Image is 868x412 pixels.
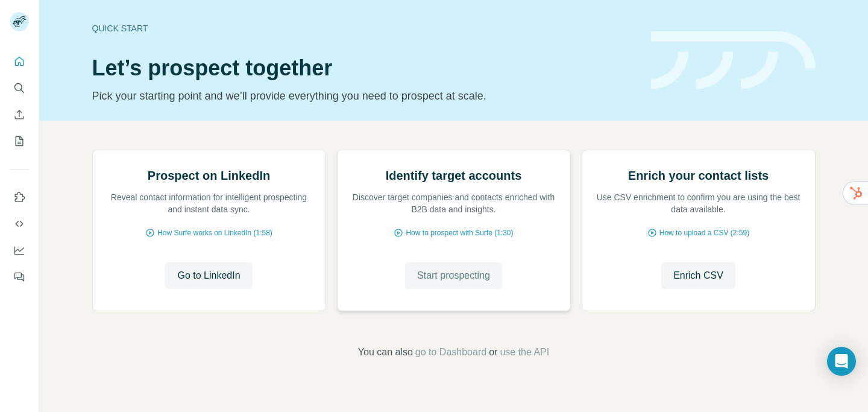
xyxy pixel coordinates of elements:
button: Dashboard [10,239,29,261]
h1: Let’s prospect together [92,56,637,80]
button: Feedback [10,266,29,288]
button: go to Dashboard [415,345,486,360]
button: use the API [500,345,549,360]
button: Search [10,77,29,99]
div: Quick start [92,22,637,34]
img: banner [651,31,816,90]
button: My lists [10,130,29,152]
button: Use Surfe API [10,213,29,235]
span: You can also [358,345,413,360]
h2: Enrich your contact lists [628,167,769,184]
span: How to upload a CSV (2:59) [659,227,749,238]
h2: Prospect on LinkedIn [148,167,270,184]
button: Enrich CSV [10,104,29,125]
p: Discover target companies and contacts enriched with B2B data and insights. [350,191,558,215]
div: Open Intercom Messenger [827,347,856,376]
p: Reveal contact information for intelligent prospecting and instant data sync. [105,191,313,215]
button: Go to LinkedIn [165,262,252,289]
button: Quick start [10,51,29,72]
button: Use Surfe on LinkedIn [10,186,29,208]
button: Enrich CSV [661,262,735,289]
p: Pick your starting point and we’ll provide everything you need to prospect at scale. [92,87,637,104]
span: Enrich CSV [673,268,723,283]
span: How to prospect with Surfe (1:30) [406,227,513,238]
span: or [489,345,497,360]
button: Start prospecting [405,262,502,289]
span: Go to LinkedIn [177,268,240,283]
h2: Identify target accounts [386,167,522,184]
p: Use CSV enrichment to confirm you are using the best data available. [594,191,803,215]
span: How Surfe works on LinkedIn (1:58) [157,227,272,238]
span: Start prospecting [417,268,490,283]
